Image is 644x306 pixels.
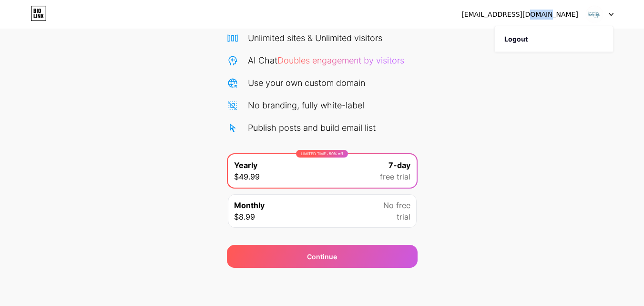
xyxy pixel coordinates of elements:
div: Publish posts and build email list [248,121,376,134]
span: free trial [380,171,410,182]
span: $8.99 [234,211,255,222]
img: Max Gatta [585,5,603,23]
div: Use your own custom domain [248,76,365,89]
div: [EMAIL_ADDRESS][DOMAIN_NAME] [461,10,578,20]
div: Unlimited sites & Unlimited visitors [248,32,382,44]
div: No branding, fully white-label [248,99,364,112]
span: Monthly [234,200,265,211]
div: AI Chat [248,54,404,67]
li: Logout [495,26,613,52]
span: $49.99 [234,171,260,182]
span: No free [383,200,410,211]
span: Yearly [234,159,257,171]
span: trial [397,211,410,222]
div: LIMITED TIME : 50% off [296,150,348,158]
span: Continue [307,252,337,262]
span: 7-day [388,159,410,171]
span: Doubles engagement by visitors [277,55,404,65]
